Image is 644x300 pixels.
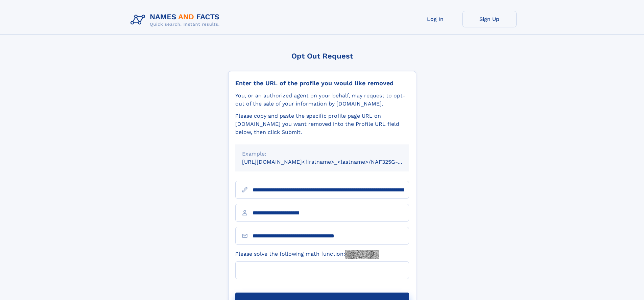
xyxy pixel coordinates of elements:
div: You, or an authorized agent on your behalf, may request to opt-out of the sale of your informatio... [235,92,409,108]
small: [URL][DOMAIN_NAME]<firstname>_<lastname>/NAF325G-xxxxxxxx [242,159,422,165]
label: Please solve the following math function: [235,250,379,259]
a: Log In [408,11,462,27]
div: Enter the URL of the profile you would like removed [235,79,409,87]
div: Example: [242,150,402,158]
div: Please copy and paste the specific profile page URL on [DOMAIN_NAME] you want removed into the Pr... [235,112,409,136]
div: Opt Out Request [228,52,416,60]
img: Logo Names and Facts [128,11,225,29]
a: Sign Up [462,11,517,27]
